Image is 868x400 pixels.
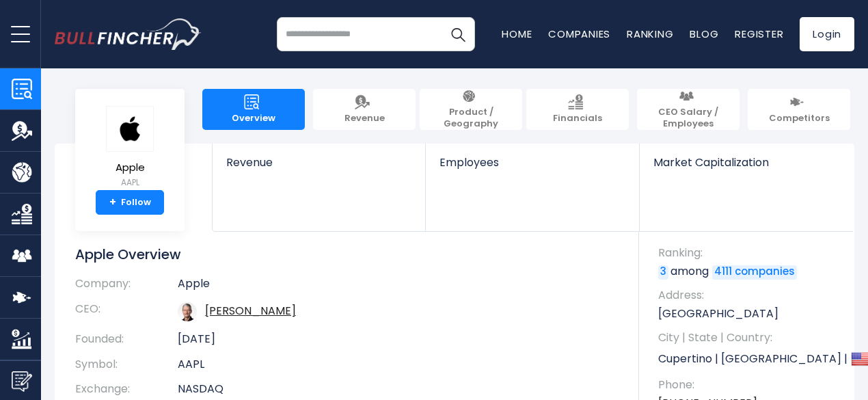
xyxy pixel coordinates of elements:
button: Search [441,17,475,51]
span: City | State | Country: [658,330,841,345]
th: Founded: [75,327,178,352]
span: Phone: [658,377,841,392]
p: among [658,264,841,279]
a: Product / Geography [420,89,522,130]
a: Financials [526,89,629,130]
a: Apple AAPL [105,105,154,191]
a: Register [735,27,783,41]
th: CEO: [75,297,178,327]
strong: + [109,196,116,209]
span: Ranking: [658,245,841,261]
a: Ranking [627,27,673,41]
td: AAPL [178,352,619,377]
span: Financials [553,113,602,124]
a: Revenue [213,144,425,192]
a: Competitors [748,89,850,130]
a: 4111 companies [712,265,797,279]
span: Apple [106,162,154,174]
span: Competitors [769,113,830,124]
a: Revenue [313,89,416,130]
td: Apple [178,277,619,297]
a: Login [800,17,854,51]
span: Market Capitalization [653,156,839,169]
a: Overview [202,89,305,130]
span: Employees [439,156,625,169]
img: bullfincher logo [55,18,202,50]
a: CEO Salary / Employees [637,89,740,130]
p: [GEOGRAPHIC_DATA] [658,306,841,321]
a: Blog [690,27,718,41]
span: Address: [658,288,841,303]
a: Go to homepage [55,18,202,50]
a: Employees [426,144,638,192]
small: AAPL [106,176,154,189]
a: ceo [205,303,296,319]
span: Revenue [226,156,411,169]
span: CEO Salary / Employees [644,107,733,130]
th: Symbol: [75,352,178,377]
a: +Follow [96,190,164,215]
h1: Apple Overview [75,245,619,263]
td: [DATE] [178,327,619,352]
a: Home [502,27,532,41]
th: Company: [75,277,178,297]
span: Overview [232,113,275,124]
a: 3 [658,265,668,279]
img: tim-cook.jpg [178,302,197,321]
span: Product / Geography [426,107,515,130]
a: Companies [548,27,610,41]
span: Revenue [344,113,385,124]
p: Cupertino | [GEOGRAPHIC_DATA] | US [658,349,841,369]
a: Market Capitalization [640,144,853,192]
